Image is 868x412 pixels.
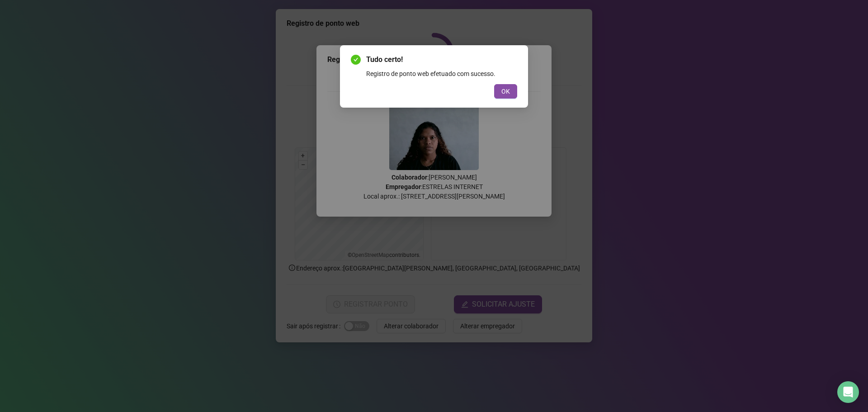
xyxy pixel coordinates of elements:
span: check-circle [351,55,361,65]
div: Open Intercom Messenger [837,381,859,403]
span: OK [501,86,510,96]
span: Tudo certo! [366,54,517,65]
div: Registro de ponto web efetuado com sucesso. [366,69,517,79]
button: OK [494,84,517,99]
